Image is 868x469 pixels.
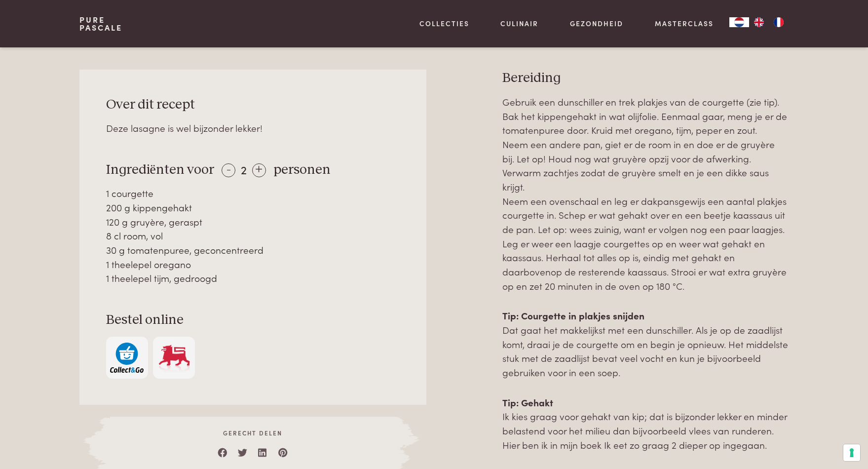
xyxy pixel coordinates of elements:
div: + [252,163,266,177]
div: - [222,163,235,177]
div: 1 courgette [106,186,400,200]
div: 1 theelepel tijm, gedroogd [106,271,400,285]
div: Deze lasagne is wel bijzonder lekker! [106,121,400,135]
a: Culinair [500,18,538,29]
button: Uw voorkeuren voor toestemming voor trackingtechnologieën [843,444,860,461]
div: 120 g gruyère, geraspt [106,215,400,229]
p: Dat gaat het makkelijkst met een dunschiller. Als je op de zaadlijst komt, draai je de courgette ... [502,309,789,379]
div: 1 theelepel oregano [106,257,400,272]
h3: Over dit recept [106,96,400,114]
a: PurePascale [79,16,122,32]
div: 8 cl room, vol [106,229,400,243]
a: Collecties [419,18,469,29]
div: Language [729,17,749,27]
span: Gerecht delen [110,429,395,437]
span: personen [273,163,331,177]
img: c308188babc36a3a401bcb5cb7e020f4d5ab42f7cacd8327e500463a43eeb86c.svg [110,343,144,373]
p: Ik kies graag voor gehakt van kip; dat is bijzonder lekker en minder belastend voor het milieu da... [502,395,789,452]
a: Masterclass [655,18,714,29]
div: 200 g kippengehakt [106,200,400,215]
a: NL [729,17,749,27]
div: 30 g tomatenpuree, geconcentreerd [106,243,400,257]
img: Delhaize [157,343,191,373]
strong: Tip: Gehakt [502,395,553,409]
a: Gezondheid [570,18,623,29]
ul: Language list [749,17,789,27]
h3: Bestel online [106,312,400,329]
aside: Language selected: Nederlands [729,17,789,27]
h3: Bereiding [502,70,789,87]
p: Gebruik een dunschiller en trek plakjes van de courgette (zie tip). Bak het kippengehakt in wat o... [502,95,789,293]
a: FR [769,17,789,27]
span: Ingrediënten voor [106,163,214,177]
a: EN [749,17,769,27]
span: 2 [241,161,247,177]
strong: Tip: Courgette in plakjes snijden [502,309,644,322]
